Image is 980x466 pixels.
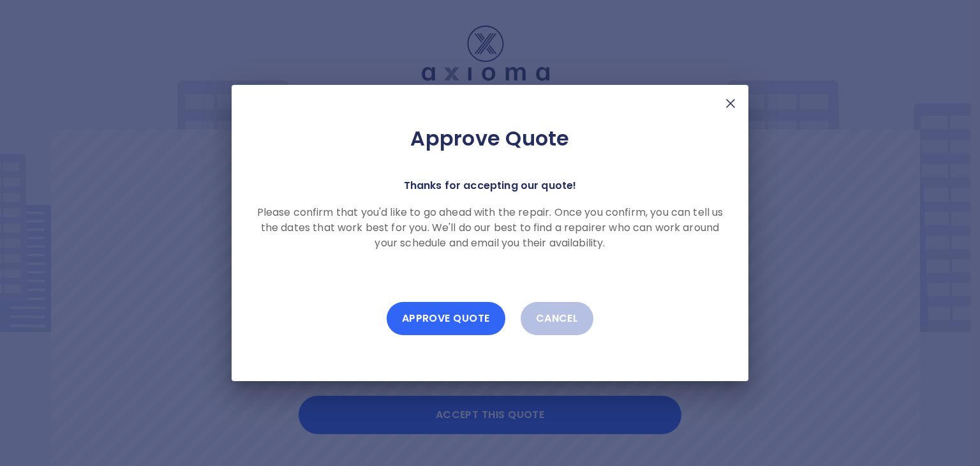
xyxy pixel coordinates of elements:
button: Cancel [521,302,594,335]
button: Approve Quote [387,302,505,335]
img: X Mark [723,96,738,111]
h2: Approve Quote [252,126,728,151]
p: Thanks for accepting our quote! [404,177,577,195]
p: Please confirm that you'd like to go ahead with the repair. Once you confirm, you can tell us the... [252,205,728,251]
